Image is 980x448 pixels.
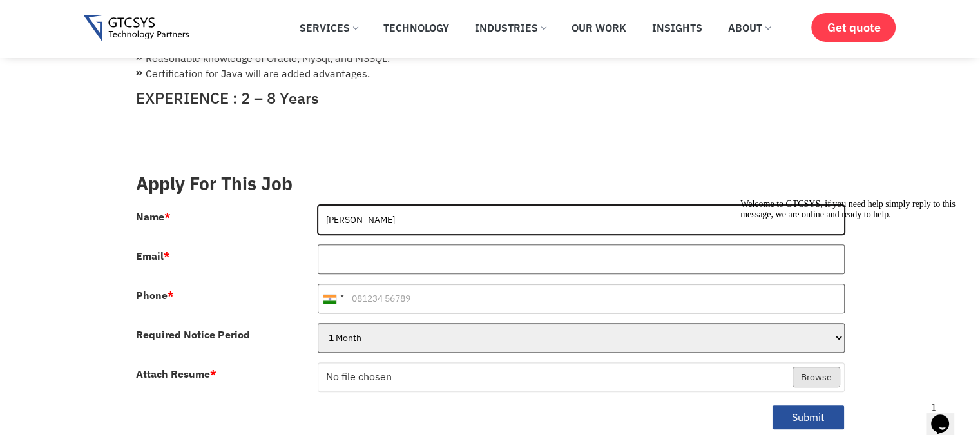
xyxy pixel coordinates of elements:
[136,89,845,108] h4: EXPERIENCE : 2 – 8 Years
[811,13,896,42] a: Get quote
[374,14,459,42] a: Technology
[735,194,967,390] iframe: chat widget
[136,251,170,261] label: Email
[772,405,845,430] button: Submit
[136,173,845,195] h3: Apply For This Job
[84,15,189,42] img: Gtcsys logo
[926,396,967,435] iframe: chat widget
[642,14,712,42] a: Insights
[827,21,880,34] span: Get quote
[562,14,636,42] a: Our Work
[136,290,174,300] label: Phone
[136,211,171,222] label: Name
[718,14,780,42] a: About
[290,14,367,42] a: Services
[318,284,348,313] div: India (भारत): +91
[136,369,216,379] label: Attach Resume
[318,284,845,313] input: 081234 56789
[5,5,220,25] span: Welcome to GTCSYS, if you need help simply reply to this message, we are online and ready to help.
[5,5,237,26] div: Welcome to GTCSYS, if you need help simply reply to this message, we are online and ready to help.
[136,329,250,340] label: Required Notice Period
[465,14,555,42] a: Industries
[136,66,845,81] li: Certification for Java will are added advantages.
